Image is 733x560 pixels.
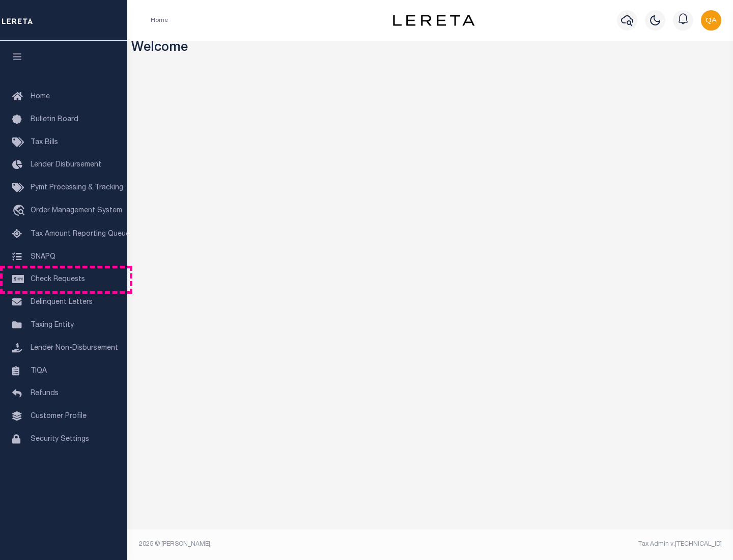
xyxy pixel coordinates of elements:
[701,10,721,31] img: svg+xml;base64,PHN2ZyB4bWxucz0iaHR0cDovL3d3dy53My5vcmcvMjAwMC9zdmciIHBvaW50ZXItZXZlbnRzPSJub25lIi...
[31,436,89,443] span: Security Settings
[31,345,118,352] span: Lender Non-Disbursement
[31,161,101,169] span: Lender Disbursement
[393,15,474,26] img: logo-dark.svg
[31,276,85,283] span: Check Requests
[31,253,55,260] span: SNAPQ
[31,367,47,374] span: TIQA
[31,413,87,420] span: Customer Profile
[31,93,50,100] span: Home
[31,207,122,214] span: Order Management System
[438,540,722,549] div: Tax Admin v.[TECHNICAL_ID]
[31,139,58,146] span: Tax Bills
[31,299,93,306] span: Delinquent Letters
[12,205,29,218] i: travel_explore
[31,322,74,329] span: Taxing Entity
[31,231,130,238] span: Tax Amount Reporting Queue
[151,16,168,25] li: Home
[31,390,59,397] span: Refunds
[31,116,78,123] span: Bulletin Board
[131,540,431,549] div: 2025 © [PERSON_NAME].
[131,41,729,57] h3: Welcome
[31,184,123,191] span: Pymt Processing & Tracking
